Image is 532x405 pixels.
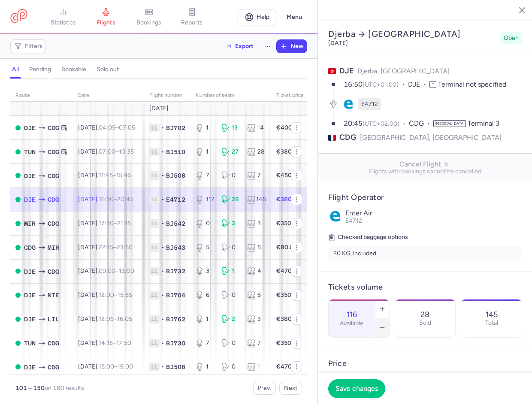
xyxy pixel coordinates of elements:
[117,315,132,323] time: 16:05
[360,132,502,143] span: [GEOGRAPHIC_DATA], [GEOGRAPHIC_DATA]
[24,243,36,252] span: Charles De Gaulle, Paris, France
[196,219,215,228] div: 0
[78,220,131,227] span: [DATE],
[99,124,115,131] time: 04:05
[276,244,297,251] strong: €80.00
[24,339,36,348] span: Carthage, Tunis, Tunisia
[149,105,169,112] span: [DATE]
[196,291,215,299] div: 6
[99,315,114,323] time: 12:05
[328,282,522,292] h4: Tickets volume
[99,220,131,227] span: –
[149,243,160,252] span: 1L
[10,9,27,25] a: CitizenPlane red outlined logo
[117,220,131,227] time: 21:15
[279,382,302,395] button: Next
[149,171,160,180] span: 1L
[48,219,59,228] span: Charles De Gaulle, Paris, France
[149,291,160,299] span: 1L
[253,382,276,395] button: Prev.
[99,291,114,299] time: 12:00
[328,359,522,369] h4: Price
[196,148,215,156] div: 1
[119,267,134,275] time: 13:00
[196,171,215,180] div: 7
[161,339,164,348] span: •
[166,148,185,156] span: BJ510
[24,171,36,181] span: Djerba-Zarzis, Djerba, Tunisia
[15,125,21,130] span: OPEN
[78,196,133,203] span: [DATE],
[325,168,526,175] span: Flights with bookings cannot be cancelled
[99,148,115,155] time: 07:00
[357,67,450,75] span: Djerba, [GEOGRAPHIC_DATA]
[419,320,431,326] p: Sold
[78,148,134,155] span: [DATE],
[99,220,114,227] time: 17:30
[247,315,266,323] div: 3
[78,339,131,347] span: [DATE],
[190,89,271,102] th: number of seats
[166,315,185,323] span: BJ762
[336,385,378,393] span: Save changes
[99,196,133,203] span: –
[221,219,240,228] div: 3
[339,66,354,76] span: DJE
[24,267,36,276] span: Djerba-Zarzis, Djerba, Tunisia
[118,363,133,370] time: 19:00
[127,8,170,27] a: bookings
[339,132,357,143] span: CDG
[42,8,85,27] a: statistics
[99,244,133,251] span: –
[136,19,161,27] span: bookings
[99,315,132,323] span: –
[363,81,399,88] span: (UTC+01:00)
[221,315,240,323] div: 2
[221,195,240,204] div: 28
[48,243,59,252] span: Habib Bourguiba, Monastir, Tunisia
[15,149,21,154] span: OPEN
[290,43,303,50] span: New
[328,246,522,261] li: 20 KG, included
[166,291,185,299] span: BJ704
[281,9,307,25] button: Menu
[116,172,131,179] time: 15:45
[78,291,132,299] span: [DATE],
[161,148,164,156] span: •
[238,9,276,25] a: Help
[276,267,301,275] strong: €470.00
[48,123,59,133] span: Charles De Gaulle, Paris, France
[277,40,307,53] button: New
[161,219,164,228] span: •
[161,124,164,132] span: •
[10,89,73,102] th: route
[161,243,164,252] span: •
[25,43,42,50] span: Filters
[78,172,131,179] span: [DATE],
[99,124,135,131] span: –
[257,14,269,20] span: Help
[99,291,132,299] span: –
[85,8,127,27] a: flights
[161,171,164,180] span: •
[196,195,215,204] div: 117
[468,119,499,127] span: Terminal 3
[45,384,84,392] span: on 180 results
[24,290,36,300] span: Djerba-Zarzis, Djerba, Tunisia
[161,291,164,299] span: •
[99,172,131,179] span: –
[345,217,362,224] span: E4712
[51,19,76,27] span: statistics
[247,171,266,180] div: 7
[235,43,254,49] span: Export
[485,320,498,326] p: Total
[166,171,185,180] span: BJ508
[15,384,45,392] strong: 101 – 150
[433,120,466,127] span: [MEDICAL_DATA]
[221,148,240,156] div: 27
[181,19,203,27] span: reports
[48,171,59,181] span: Charles De Gaulle, Paris, France
[149,124,160,132] span: 1L
[48,314,59,324] span: Lesquin, Lille, France
[99,339,113,347] time: 14:15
